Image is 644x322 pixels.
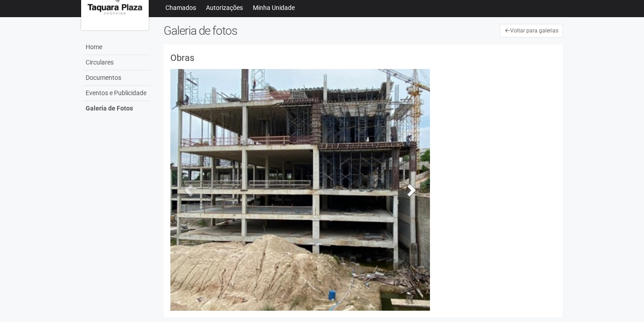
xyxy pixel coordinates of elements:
a: Autorizações [206,1,243,14]
a: Minha Unidade [253,1,295,14]
a: Documentos [83,70,150,86]
a: Eventos e Publicidade [83,86,150,101]
a: Galeria de Fotos [83,101,150,116]
a: Chamados [165,1,196,14]
a: Home [83,40,150,55]
a: Circulares [83,55,150,70]
a: Voltar para galerias [500,24,563,37]
h2: Galeria de fotos [164,24,391,37]
h3: Obras [170,53,557,62]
